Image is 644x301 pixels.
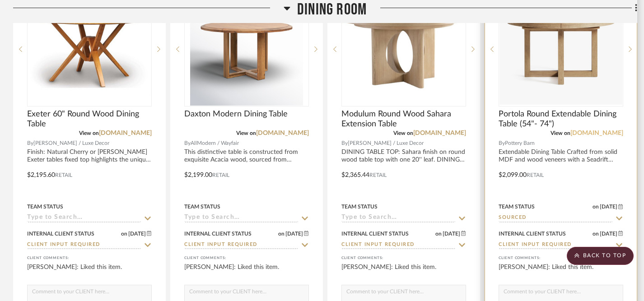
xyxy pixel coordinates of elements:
img: Exeter 60" Round Wood Dining Table [28,3,151,95]
span: on [121,231,127,236]
span: [DATE] [599,231,618,237]
span: View on [551,130,570,136]
span: [PERSON_NAME] / Luxe Decor [348,139,424,148]
span: By [184,139,191,148]
span: on [593,204,599,209]
span: on [593,231,599,236]
input: Type to Search… [27,214,141,222]
input: Type to Search… [499,214,612,222]
img: Modulum Round Wood Sahara Extension Table [342,3,465,95]
a: [DOMAIN_NAME] [570,130,623,136]
span: By [341,139,348,148]
a: [DOMAIN_NAME] [256,130,309,136]
span: [DATE] [599,204,618,210]
span: Pottery Barn [505,139,535,148]
a: [DOMAIN_NAME] [99,130,152,136]
input: Type to Search… [184,214,298,222]
div: Team Status [27,203,63,211]
span: [DATE] [285,231,304,237]
div: Team Status [341,203,378,211]
span: Daxton Modern Dining Table [184,109,288,119]
input: Type to Search… [184,241,298,250]
span: [PERSON_NAME] / Luxe Decor [33,139,109,148]
input: Type to Search… [341,241,455,250]
div: Internal Client Status [27,230,94,238]
input: Type to Search… [341,214,455,222]
div: Team Status [499,203,535,211]
span: By [27,139,33,148]
div: [PERSON_NAME]: Liked this item. [184,263,309,281]
span: Exeter 60" Round Wood Dining Table [27,109,152,129]
div: Internal Client Status [499,230,566,238]
scroll-to-top-button: BACK TO TOP [567,247,634,265]
span: View on [393,130,413,136]
div: [PERSON_NAME]: Liked this item. [499,263,623,281]
span: View on [236,130,256,136]
span: [DATE] [442,231,461,237]
input: Type to Search… [27,241,141,250]
span: By [499,139,505,148]
span: Portola Round Extendable Dining Table (54"- 74") [499,109,623,129]
span: on [278,231,285,236]
div: [PERSON_NAME]: Liked this item. [341,263,466,281]
input: Type to Search… [499,241,612,250]
div: [PERSON_NAME]: Liked this item. [27,263,152,281]
span: Modulum Round Wood Sahara Extension Table [341,109,466,129]
span: View on [79,130,99,136]
span: on [435,231,442,236]
span: [DATE] [127,231,147,237]
span: AllModern / Wayfair [191,139,239,148]
div: Team Status [184,203,220,211]
a: [DOMAIN_NAME] [413,130,466,136]
div: Internal Client Status [184,230,252,238]
div: Internal Client Status [341,230,409,238]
